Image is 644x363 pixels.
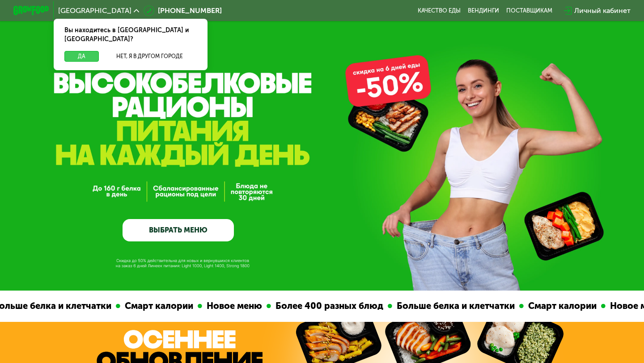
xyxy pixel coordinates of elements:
span: [GEOGRAPHIC_DATA] [58,7,131,14]
button: Нет, я в другом городе [102,51,197,62]
div: поставщикам [506,7,552,14]
button: Да [64,51,99,62]
a: Качество еды [418,7,461,14]
a: ВЫБРАТЬ МЕНЮ [123,219,234,241]
div: Личный кабинет [574,5,631,16]
a: Вендинги [468,7,499,14]
a: [PHONE_NUMBER] [144,5,222,16]
div: Смарт калории [119,299,196,313]
div: Новое меню [201,299,265,313]
div: Вы находитесь в [GEOGRAPHIC_DATA] и [GEOGRAPHIC_DATA]? [54,19,208,51]
div: Более 400 разных блюд [270,299,386,313]
div: Больше белка и клетчатки [391,299,518,313]
div: Смарт калории [522,299,600,313]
